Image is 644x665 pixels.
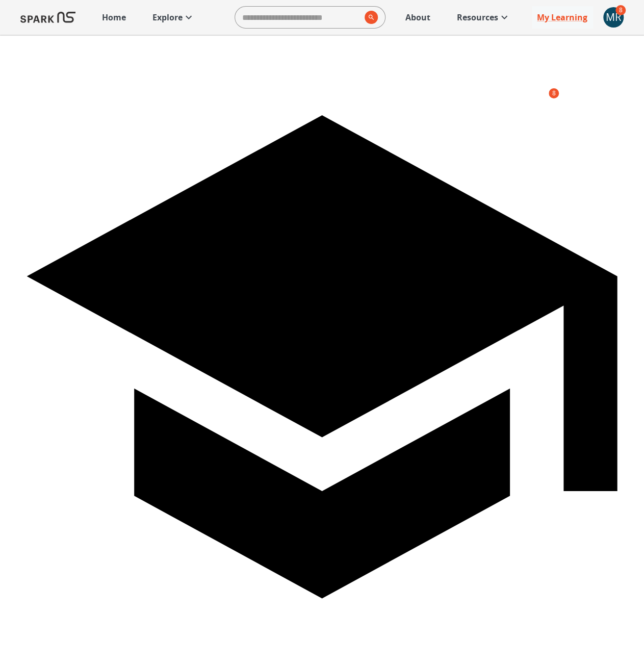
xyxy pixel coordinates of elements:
button: search [360,7,378,28]
p: Resources [457,11,498,23]
a: My Learning [532,6,593,29]
p: Home [102,11,126,23]
span: 8 [549,88,559,98]
a: Explore [147,6,200,29]
button: account of current user [603,7,624,28]
span: 8 [615,5,626,15]
p: About [405,11,430,23]
a: Resources [452,6,516,29]
a: Home [97,6,131,29]
img: Logo of SPARK at Stanford [20,5,75,30]
p: Explore [152,11,183,23]
p: My Learning [537,11,587,23]
div: MR [603,7,624,28]
a: About [400,6,435,29]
